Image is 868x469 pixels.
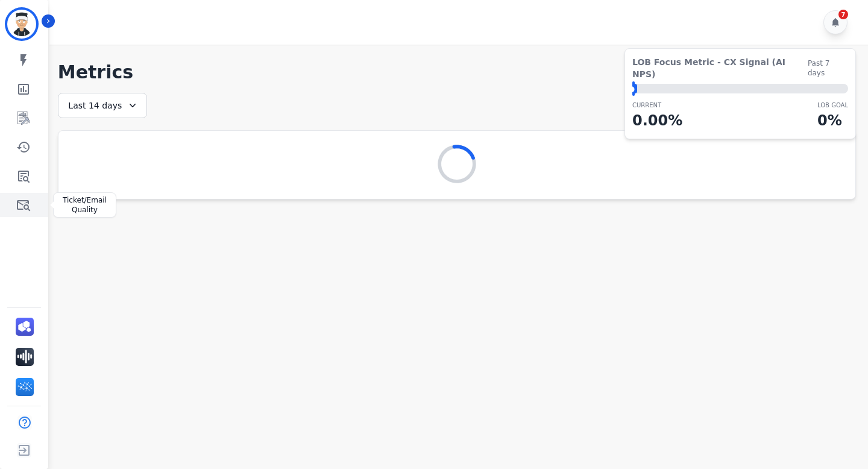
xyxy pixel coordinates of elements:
[838,10,848,19] div: 7
[58,93,147,118] div: Last 14 days
[817,110,848,131] p: 0 %
[817,101,848,110] p: LOB Goal
[58,61,856,83] h1: Metrics
[7,10,36,39] img: Bordered avatar
[632,56,808,80] span: LOB Focus Metric - CX Signal (AI NPS)
[808,58,848,78] span: Past 7 days
[632,101,682,110] p: CURRENT
[632,84,637,93] div: ⬤
[632,110,682,131] p: 0.00 %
